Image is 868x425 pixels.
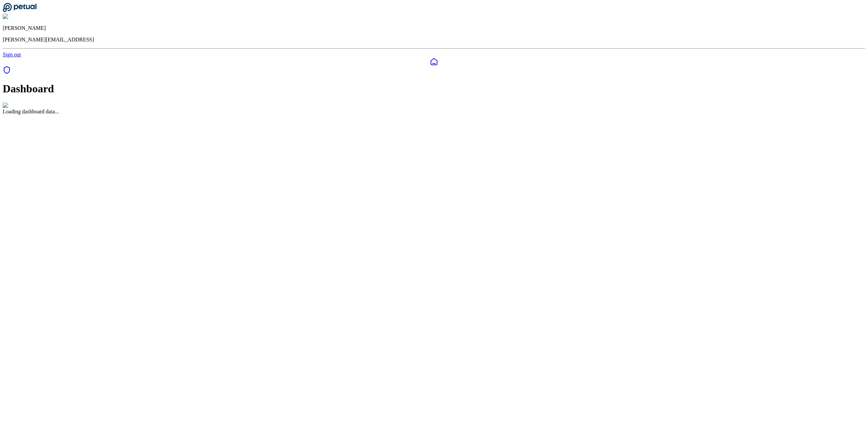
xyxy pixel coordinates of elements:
p: [PERSON_NAME] [3,25,865,31]
img: Eliot Walker [3,14,36,20]
a: Go to Dashboard [3,7,37,13]
a: Dashboard [3,58,865,66]
a: Sign out [3,52,21,57]
a: SOC [3,66,865,75]
h1: Dashboard [3,82,865,95]
div: Loading dashboard data... [3,109,865,115]
img: Logo [3,103,20,109]
p: [PERSON_NAME][EMAIL_ADDRESS] [3,37,865,43]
